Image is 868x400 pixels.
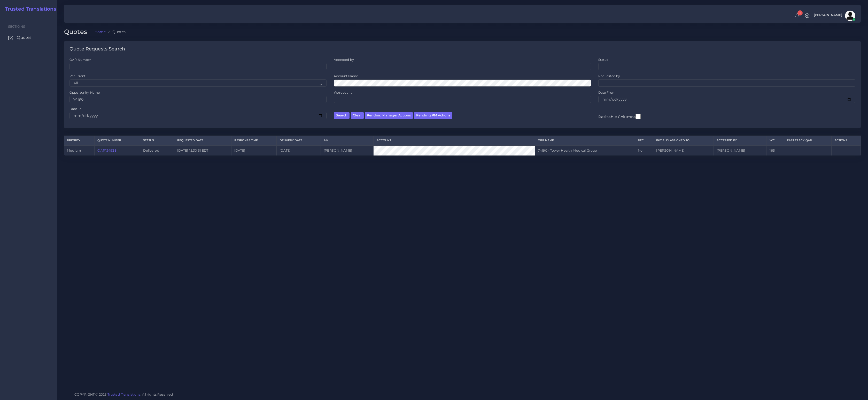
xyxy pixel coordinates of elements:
[535,136,635,145] th: Opp Name
[832,136,861,145] th: Actions
[4,32,53,43] a: Quotes
[106,29,126,34] li: Quotes
[69,46,125,52] h4: Quote Requests Search
[231,145,276,155] td: [DATE]
[321,136,373,145] th: AM
[64,136,95,145] th: Priority
[95,29,106,34] a: Home
[414,112,452,119] button: Pending PM Actions
[69,74,86,78] label: Recurrent
[351,112,364,119] button: Clear
[174,145,231,155] td: [DATE] 15:30:51 EDT
[107,392,141,396] a: Trusted Translations
[321,145,373,155] td: [PERSON_NAME]
[277,136,321,145] th: Delivery Date
[69,57,91,62] label: QAR Number
[653,145,714,155] td: [PERSON_NAME]
[635,145,653,155] td: No
[535,145,635,155] td: 74190 - Tower Health Medical Group
[845,11,855,21] img: avatar
[1,6,56,12] a: Trusted Translations
[793,13,802,19] a: 1
[69,107,82,111] label: Date To
[95,136,140,145] th: Quote Number
[636,113,641,120] input: Resizable Columns
[365,112,413,119] button: Pending Manager Actions
[74,392,173,397] span: COPYRIGHT © 2025
[598,57,608,62] label: Status
[67,149,81,152] span: medium
[374,136,535,145] th: Account
[797,10,803,16] span: 1
[97,149,116,152] a: QAR124938
[334,112,350,119] button: Search
[598,113,641,120] label: Resizable Columns
[64,28,91,36] h2: Quotes
[277,145,321,155] td: [DATE]
[598,74,620,78] label: Requested by
[8,25,25,28] span: Sections
[635,136,653,145] th: REC
[140,145,174,155] td: Delivered
[334,74,358,78] label: Account Name
[140,136,174,145] th: Status
[69,90,100,95] label: Opportunity Name
[141,392,173,397] span: , All rights Reserved
[334,57,354,62] label: Accepted by
[714,136,766,145] th: Accepted by
[766,145,784,155] td: 165
[784,136,832,145] th: Fast Track QAR
[814,13,842,17] span: [PERSON_NAME]
[334,90,352,95] label: Wordcount
[811,11,857,21] a: [PERSON_NAME]avatar
[766,136,784,145] th: WC
[17,35,32,40] span: Quotes
[174,136,231,145] th: Requested Date
[714,145,766,155] td: [PERSON_NAME]
[231,136,276,145] th: Response Time
[653,136,714,145] th: Initially Assigned to
[598,90,616,95] label: Date From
